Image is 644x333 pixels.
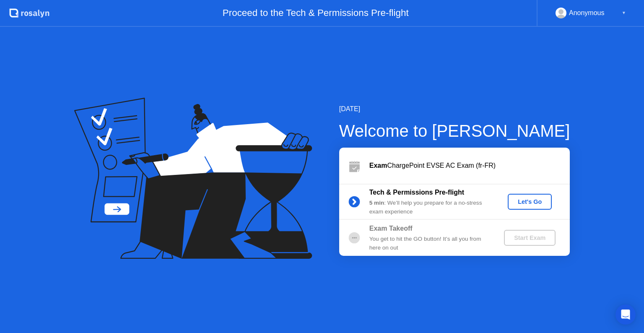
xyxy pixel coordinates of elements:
[369,225,413,232] b: Exam Takeoff
[369,161,570,171] div: ChargePoint EVSE AC Exam (fr-FR)
[508,194,552,210] button: Let's Go
[369,199,490,216] div: : We’ll help you prepare for a no-stress exam experience
[615,304,636,325] div: Open Intercom Messenger
[622,8,626,18] div: ▼
[369,162,387,169] b: Exam
[339,104,570,114] div: [DATE]
[369,200,384,206] b: 5 min
[504,230,556,246] button: Start Exam
[507,234,552,241] div: Start Exam
[511,198,548,205] div: Let's Go
[369,235,490,252] div: You get to hit the GO button! It’s all you from here on out
[369,189,464,196] b: Tech & Permissions Pre-flight
[339,118,570,143] div: Welcome to [PERSON_NAME]
[569,8,605,18] div: Anonymous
